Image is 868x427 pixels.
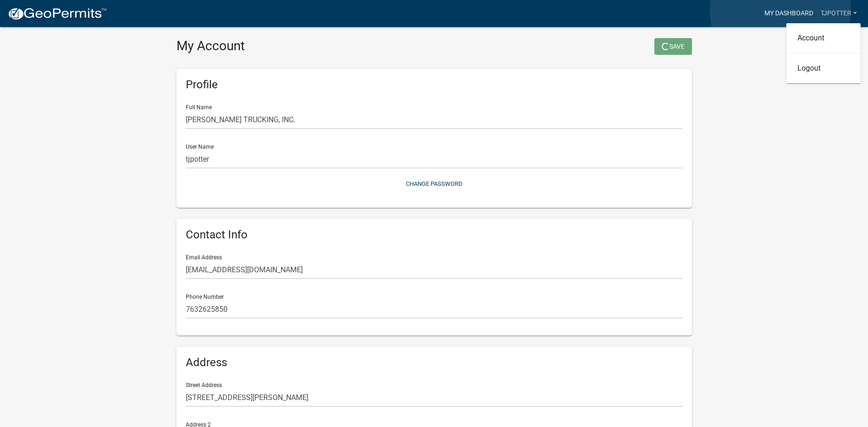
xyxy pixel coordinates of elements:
a: Logout [786,57,861,79]
div: tjpotter [786,23,861,83]
a: tjpotter [817,5,861,22]
h6: Contact Info [186,228,683,242]
a: My Dashboard [761,5,817,22]
h3: My Account [176,38,427,54]
button: Change Password [186,176,683,191]
a: Account [786,27,861,49]
button: Save [654,38,692,55]
h6: Profile [186,78,683,92]
h6: Address [186,356,683,369]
